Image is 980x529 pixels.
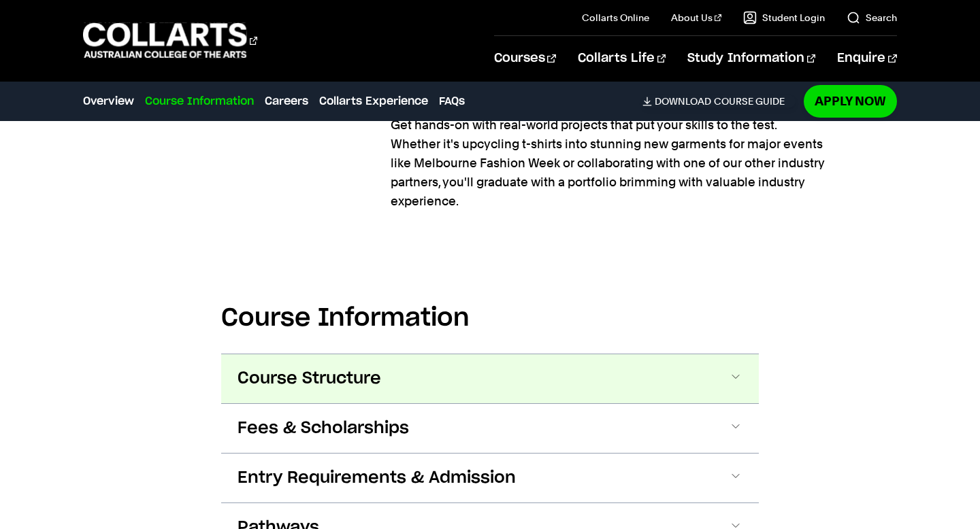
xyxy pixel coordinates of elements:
[238,417,409,439] span: Fees & Scholarships
[265,93,308,109] a: Careers
[671,11,721,24] a: About Us
[221,454,759,502] button: Entry Requirements & Admission
[439,93,465,109] a: FAQs
[221,303,759,333] h2: Course Information
[582,11,649,24] a: Collarts Online
[837,36,896,81] a: Enquire
[83,21,257,60] div: Go to homepage
[578,36,666,81] a: Collarts Life
[319,93,428,109] a: Collarts Experience
[743,11,825,24] a: Student Login
[221,354,759,403] button: Course Structure
[804,85,897,117] a: Apply Now
[238,467,516,489] span: Entry Requirements & Admission
[221,404,759,453] button: Fees & Scholarships
[642,95,796,107] a: DownloadCourse Guide
[847,11,897,24] a: Search
[83,93,134,109] a: Overview
[238,368,381,390] span: Course Structure
[655,95,711,107] span: Download
[687,36,815,81] a: Study Information
[494,36,556,81] a: Courses
[391,97,828,211] p: Get hands-on with real-world projects that put your skills to the test. Whether it's upcycling t-...
[145,93,254,109] a: Course Information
